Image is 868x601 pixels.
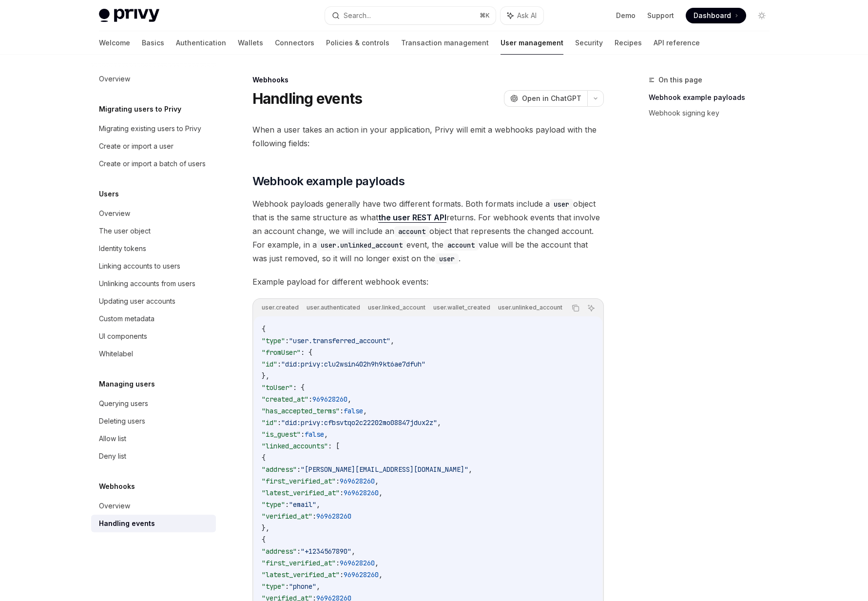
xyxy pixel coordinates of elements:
span: 969628260 [344,488,379,497]
span: 969628260 [340,477,375,485]
button: Toggle dark mode [754,8,770,23]
span: , [390,336,394,345]
a: Deleting users [91,412,216,430]
span: : [340,488,344,497]
span: : [336,559,340,567]
a: Wallets [238,31,263,55]
span: , [468,465,472,474]
span: , [375,477,379,485]
a: Basics [142,31,164,55]
span: , [375,559,379,567]
a: Transaction management [401,31,489,55]
span: "user.transferred_account" [289,336,390,345]
div: Overview [99,500,130,512]
a: Authentication [176,31,226,55]
span: : [312,512,316,521]
div: user.linked_account [365,302,428,313]
a: Webhook example payloads [649,90,777,105]
a: Identity tokens [91,240,216,257]
a: Overview [91,205,216,222]
a: Dashboard [686,8,746,23]
div: Deny list [99,450,126,462]
span: : [309,395,312,404]
div: Overview [99,73,130,85]
a: Linking accounts to users [91,257,216,275]
button: Search...⌘K [325,7,496,24]
a: Updating user accounts [91,292,216,310]
h1: Handling events [252,90,363,107]
a: Allow list [91,430,216,447]
span: { [262,453,266,462]
span: "first_verified_at" [262,559,336,567]
a: Policies & controls [326,31,389,55]
span: , [324,430,328,439]
span: "fromUser" [262,348,301,357]
span: }, [262,371,270,380]
span: "email" [289,500,316,509]
div: Webhooks [252,75,604,85]
span: "type" [262,500,285,509]
div: Whitelabel [99,348,133,360]
span: : { [293,383,305,392]
h5: Webhooks [99,481,135,492]
span: "did:privy:clu2wsin402h9h9kt6ae7dfuh" [281,360,425,368]
div: user.created [259,302,302,313]
span: , [379,570,383,579]
div: user.authenticated [304,302,363,313]
span: 969628260 [340,559,375,567]
div: Identity tokens [99,243,146,254]
span: Webhook payloads generally have two different formats. Both formats include a object that is the ... [252,197,604,265]
span: false [344,407,363,415]
span: , [347,395,351,404]
span: 969628260 [312,395,347,404]
code: user [550,199,573,210]
div: Custom metadata [99,313,154,325]
a: Whitelabel [91,345,216,363]
span: 969628260 [344,570,379,579]
div: user.wallet_created [430,302,493,313]
span: : [340,570,344,579]
span: "latest_verified_at" [262,570,340,579]
div: Create or import a user [99,140,174,152]
span: , [363,407,367,415]
span: , [437,418,441,427]
div: Querying users [99,398,148,409]
span: "linked_accounts" [262,442,328,450]
div: user.unlinked_account [495,302,565,313]
button: Open in ChatGPT [504,90,587,107]
a: Demo [616,11,636,20]
span: "id" [262,418,277,427]
span: "is_guest" [262,430,301,439]
span: "type" [262,582,285,591]
span: "id" [262,360,277,368]
span: Example payload for different webhook events: [252,275,604,289]
span: "phone" [289,582,316,591]
a: Support [647,11,674,20]
a: Create or import a batch of users [91,155,216,173]
a: UI components [91,328,216,345]
span: Webhook example payloads [252,174,405,189]
span: : [277,360,281,368]
span: On this page [658,74,702,86]
div: Unlinking accounts from users [99,278,195,290]
div: Updating user accounts [99,295,175,307]
span: : [285,582,289,591]
a: Create or import a user [91,137,216,155]
span: , [379,488,383,497]
span: Ask AI [517,11,537,20]
button: Ask AI [585,302,598,314]
span: "type" [262,336,285,345]
a: Overview [91,70,216,88]
a: Custom metadata [91,310,216,328]
code: user [435,253,459,264]
span: { [262,535,266,544]
h5: Managing users [99,378,155,390]
span: "toUser" [262,383,293,392]
span: "has_accepted_terms" [262,407,340,415]
a: Connectors [275,31,314,55]
span: : [285,336,289,345]
a: Deny list [91,447,216,465]
span: Open in ChatGPT [522,94,581,103]
code: account [444,240,479,251]
span: "verified_at" [262,512,312,521]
